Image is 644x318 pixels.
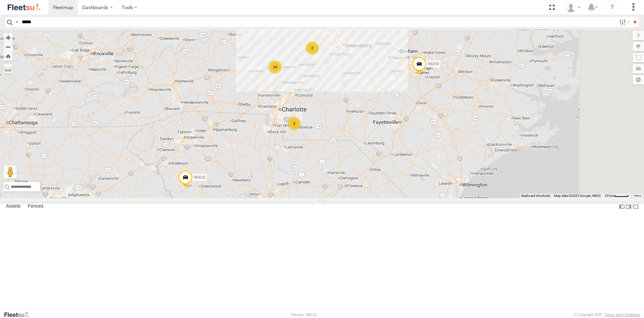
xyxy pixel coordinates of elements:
[194,175,205,180] span: 80418
[4,311,35,318] a: Visit our Website
[3,64,13,73] label: Measure
[607,2,618,13] i: ?
[3,202,24,211] label: Assets
[7,3,42,12] img: fleetsu-logo-horizontal.svg
[24,202,47,211] label: Fences
[428,61,439,66] span: 69209
[521,193,550,198] button: Keyboard shortcuts
[603,193,631,198] button: Map Scale: 20 km per 39 pixels
[634,195,641,197] a: Terms (opens in new tab)
[291,313,317,317] div: Version: 308.01
[306,41,319,55] div: 2
[574,313,640,317] div: © Copyright 2025 -
[563,2,583,12] div: John Stringer
[605,313,640,317] a: Terms and Conditions
[14,17,19,27] label: Search Query
[605,194,614,198] span: 20 km
[625,202,632,211] label: Dock Summary Table to the Right
[632,202,639,211] label: Hide Summary Table
[3,33,13,42] button: Zoom in
[268,60,282,74] div: 14
[3,165,17,179] button: Drag Pegman onto the map to open Street View
[633,75,644,84] label: Map Settings
[616,17,631,27] label: Search Filter Options
[287,117,301,130] div: 3
[554,194,601,198] span: Map data ©2025 Google, INEGI
[3,42,13,51] button: Zoom out
[3,51,13,61] button: Zoom Home
[619,202,625,211] label: Dock Summary Table to the Left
